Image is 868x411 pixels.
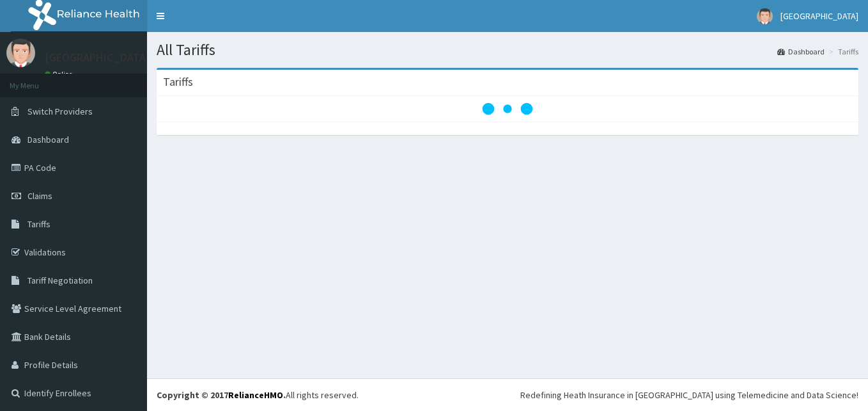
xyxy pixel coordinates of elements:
[6,38,35,67] img: User Image
[157,42,858,58] h1: All Tariffs
[826,46,858,57] li: Tariffs
[45,52,150,63] p: [GEOGRAPHIC_DATA]
[147,378,868,411] footer: All rights reserved.
[777,46,825,57] a: Dashboard
[520,389,858,401] div: Redefining Heath Insurance in [GEOGRAPHIC_DATA] using Telemedicine and Data Science!
[27,134,69,145] span: Dashboard
[27,275,93,286] span: Tariff Negotiation
[27,218,50,230] span: Tariffs
[45,70,75,79] a: Online
[482,83,533,134] svg: audio-loading
[757,8,773,24] img: User Image
[780,10,858,22] span: [GEOGRAPHIC_DATA]
[27,190,52,202] span: Claims
[27,106,93,117] span: Switch Providers
[157,389,286,401] strong: Copyright © 2017 .
[163,76,193,88] h3: Tariffs
[228,389,283,401] a: RelianceHMO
